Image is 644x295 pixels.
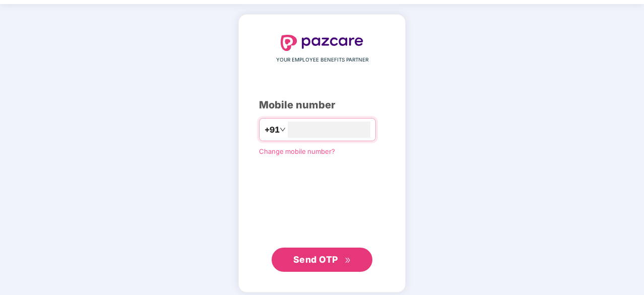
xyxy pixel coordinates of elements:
a: Change mobile number? [259,147,335,155]
span: +91 [265,124,280,136]
span: double-right [345,257,351,264]
span: Send OTP [293,254,338,265]
button: Send OTPdouble-right [272,248,372,272]
div: Mobile number [259,97,385,113]
img: logo [281,35,363,51]
span: down [280,127,286,133]
span: YOUR EMPLOYEE BENEFITS PARTNER [276,56,368,64]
